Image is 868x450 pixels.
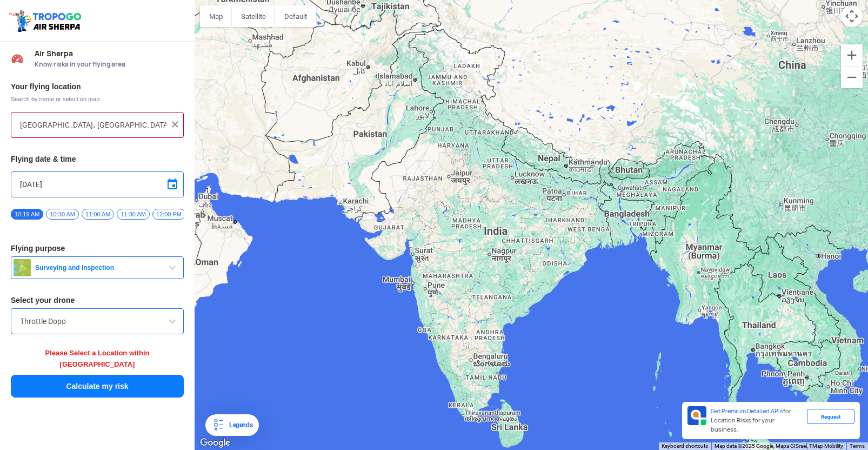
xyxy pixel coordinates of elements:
[11,95,184,103] span: Search by name or select on map
[807,409,854,424] div: Request
[11,83,184,90] h3: Your flying location
[11,296,184,304] h3: Select your drone
[170,119,181,130] img: ic_close.png
[706,406,807,435] div: for Location Risks for your business.
[152,209,185,220] span: 12:00 PM
[197,436,233,450] img: Google
[14,259,31,276] img: survey.png
[11,256,184,279] button: Surveying and Inspection
[662,442,708,450] button: Keyboard shortcuts
[8,8,85,33] img: ic_tgdronemaps.svg
[212,419,225,432] img: Legends
[11,375,184,398] button: Calculate my risk
[20,315,175,328] input: Search by name or Brand
[11,244,184,252] h3: Flying purpose
[225,419,252,432] div: Legends
[711,407,783,415] span: Get Premium Detailed APIs
[11,155,184,163] h3: Flying date & time
[850,443,865,449] a: Terms
[715,443,843,449] span: Map data ©2025 Google, Mapa GISrael, TMap Mobility
[11,209,43,220] span: 10:19 AM
[20,178,175,191] input: Select Date
[200,5,232,27] button: Show street map
[117,209,149,220] span: 11:30 AM
[35,60,184,69] span: Know risks in your flying area
[45,349,150,368] span: Please Select a Location within [GEOGRAPHIC_DATA]
[687,406,706,425] img: Premium APIs
[841,5,863,27] button: Map camera controls
[20,118,166,131] input: Search your flying location
[841,67,863,88] button: Zoom out
[82,209,114,220] span: 11:00 AM
[232,5,275,27] button: Show satellite imagery
[46,209,78,220] span: 10:30 AM
[31,263,166,272] span: Surveying and Inspection
[197,436,233,450] a: Open this area in Google Maps (opens a new window)
[841,44,863,66] button: Zoom in
[11,52,24,65] img: Risk Scores
[35,49,184,58] span: Air Sherpa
